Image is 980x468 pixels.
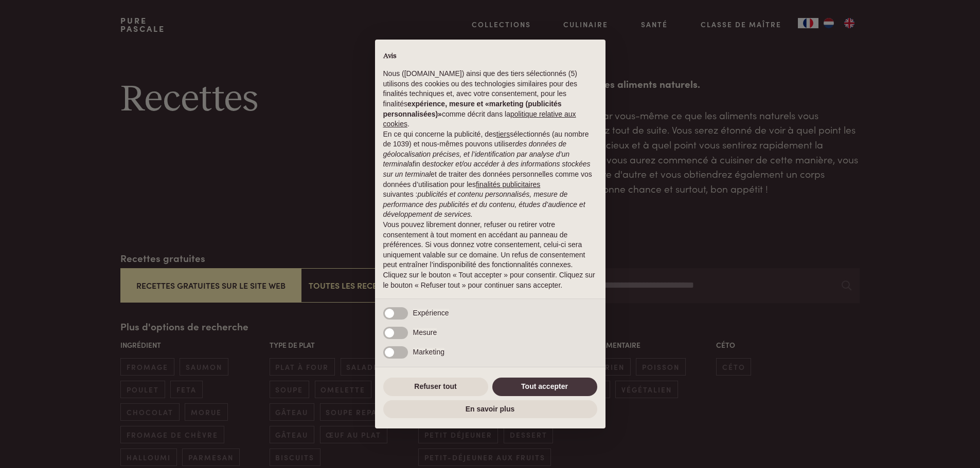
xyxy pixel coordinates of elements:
[383,270,597,290] p: Cliquez sur le bouton « Tout accepter » pour consentir. Cliquez sur le bouton « Refuser tout » po...
[383,190,585,218] em: publicités et contenu personnalisés, mesure de performance des publicités et du contenu, études d...
[496,129,510,140] button: tiers
[383,220,597,270] p: Vous pouvez librement donner, refuser ou retirer votre consentement à tout moment en accédant au ...
[383,100,562,118] strong: expérience, mesure et «marketing (publicités personnalisées)»
[476,180,540,190] button: finalités publicitaires
[413,309,449,317] span: Expérience
[492,378,597,396] button: Tout accepter
[383,52,597,61] h2: Avis
[383,69,597,129] p: Nous ([DOMAIN_NAME]) ainsi que des tiers sélectionnés (5) utilisons des cookies ou des technologi...
[413,348,444,356] span: Marketing
[383,400,597,419] button: En savoir plus
[383,160,591,178] em: stocker et/ou accéder à des informations stockées sur un terminal
[383,140,570,168] em: des données de géolocalisation précises, et l’identification par analyse d’un terminal
[383,129,597,220] p: En ce qui concerne la publicité, des sélectionnés (au nombre de 1039) et nous-mêmes pouvons utili...
[383,378,488,396] button: Refuser tout
[413,328,437,336] span: Mesure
